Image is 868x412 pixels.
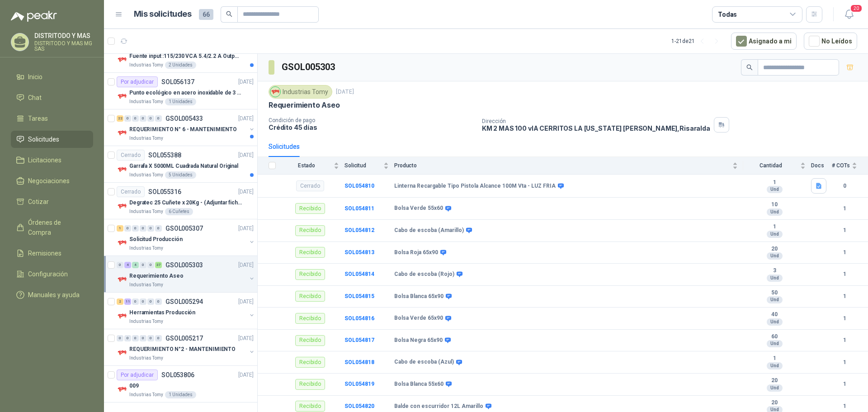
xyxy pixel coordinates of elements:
p: REQUERIMIENTO N°2 - MANTENIMIENTO [129,345,236,354]
div: 1 - 21 de 21 [671,34,724,48]
b: 1 [832,292,857,301]
p: Herramientas Producción [129,308,195,317]
div: 0 [147,262,154,268]
span: 66 [199,9,213,20]
div: Und [767,252,783,260]
a: SOL054813 [344,249,374,256]
div: Recibido [295,225,325,236]
div: 0 [147,298,154,305]
div: 6 Cuñetes [165,208,193,215]
div: Cerrado [117,150,145,161]
div: Und [767,340,783,347]
b: 10 [743,201,806,208]
p: GSOL005307 [165,225,203,232]
a: SOL054815 [344,293,374,299]
span: Solicitud [344,162,382,169]
span: 20 [850,4,863,13]
b: Bolsa Blanca 65x90 [394,293,443,300]
b: SOL054812 [344,227,374,233]
b: 1 [832,358,857,367]
th: Solicitud [344,157,394,175]
b: SOL054816 [344,315,374,322]
p: Requerimiento Aseo [269,100,340,110]
div: 1 Unidades [165,98,196,105]
a: Remisiones [11,245,93,262]
h1: Mis solicitudes [134,8,192,21]
div: 0 [147,335,154,341]
div: Solicitudes [269,142,300,152]
span: search [226,11,232,17]
p: SOL055388 [148,152,181,158]
div: Por adjudicar [117,369,158,380]
b: SOL054810 [344,183,374,189]
button: Asignado a mi [731,33,797,50]
span: Inicio [28,72,42,82]
p: Industrias Tomy [129,245,163,252]
a: SOL054819 [344,381,374,387]
div: 0 [117,335,123,341]
a: Cotizar [11,193,93,210]
b: 1 [832,226,857,235]
img: Company Logo [117,384,127,395]
div: Recibido [295,247,325,258]
th: Docs [811,157,832,175]
div: 0 [124,225,131,232]
b: 1 [743,179,806,186]
a: Licitaciones [11,152,93,169]
a: Chat [11,89,93,106]
p: Industrias Tomy [129,135,163,142]
div: Und [767,362,783,369]
span: search [746,64,753,71]
div: Recibido [295,357,325,368]
p: Industrias Tomy [129,62,163,69]
div: 0 [132,335,139,341]
div: 1 Unidades [165,391,196,398]
a: Negociaciones [11,172,93,189]
a: Inicio [11,68,93,85]
div: Und [767,208,783,216]
div: Todas [718,9,737,19]
h3: GSOL005303 [282,60,336,74]
div: Und [767,384,783,392]
p: [DATE] [238,78,254,86]
b: 60 [743,333,806,341]
img: Company Logo [117,164,127,175]
span: Chat [28,93,42,103]
p: Industrias Tomy [129,98,163,105]
div: 0 [132,225,139,232]
th: Estado [281,157,344,175]
span: Estado [281,162,332,169]
p: GSOL005217 [165,335,203,341]
b: 1 [743,355,806,362]
span: Manuales y ayuda [28,290,80,300]
div: 0 [132,115,139,122]
p: Requerimiento Aseo [129,272,184,280]
a: CerradoSOL055388[DATE] Company LogoGarrafa X 5000ML Cuadrada Natural OriginalIndustrias Tomy5 Uni... [104,146,257,183]
div: 0 [140,115,146,122]
a: SOL054814 [344,271,374,277]
img: Company Logo [117,274,127,285]
a: Solicitudes [11,131,93,148]
div: Und [767,231,783,238]
div: 0 [147,115,154,122]
a: Por adjudicarSOL056137[DATE] Company LogoPunto ecológico en acero inoxidable de 3 puestos, con ca... [104,73,257,109]
div: 0 [155,335,162,341]
b: 1 [832,248,857,257]
div: 0 [140,298,146,305]
button: 20 [841,6,857,23]
p: [DATE] [238,298,254,306]
span: Remisiones [28,248,61,258]
div: 2 Unidades [165,62,196,69]
div: 0 [147,225,154,232]
div: 5 Unidades [165,171,196,179]
b: SOL054820 [344,403,374,409]
div: 0 [140,335,146,341]
div: 0 [155,298,162,305]
p: [DATE] [238,114,254,123]
p: Fuente input :115/230 VCA 5.4/2.2 A Output: 24 VDC 10 A 47-63 Hz [129,52,242,61]
b: 1 [832,380,857,388]
b: SOL054818 [344,359,374,365]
